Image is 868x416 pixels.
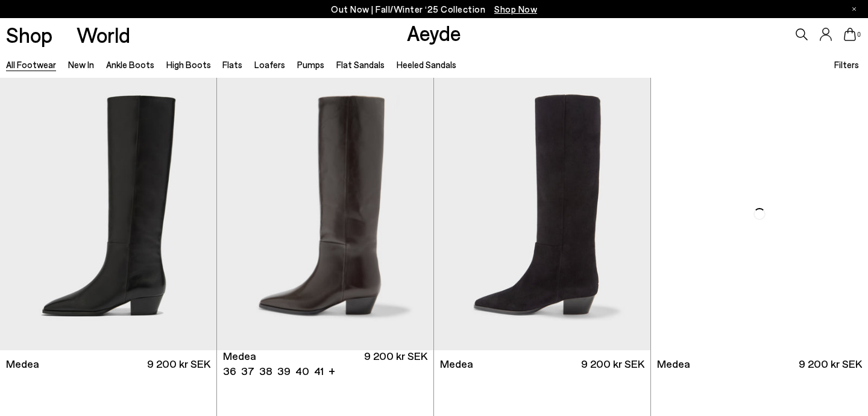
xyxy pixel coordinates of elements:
[223,364,320,379] ul: variant
[217,78,433,350] img: Medea Knee-High Boots
[254,59,285,70] a: Loafers
[77,24,130,45] a: World
[223,364,236,379] li: 36
[440,356,473,371] span: Medea
[581,356,644,371] span: 9 200 kr SEK
[651,78,868,350] img: Medea Suede Knee-High Boots
[651,350,868,377] a: Medea 9 200 kr SEK
[494,4,537,14] span: Navigate to /collections/new-in
[6,24,52,45] a: Shop
[277,364,291,379] li: 39
[314,364,324,379] li: 41
[217,78,433,350] div: 1 / 6
[799,356,862,371] span: 9 200 kr SEK
[336,59,385,70] a: Flat Sandals
[329,362,335,379] li: +
[434,350,650,377] a: Medea 9 200 kr SEK
[297,59,324,70] a: Pumps
[147,356,210,371] span: 9 200 kr SEK
[223,348,256,364] span: Medea
[834,59,859,70] span: Filters
[259,364,272,379] li: 38
[106,59,154,70] a: Ankle Boots
[407,20,461,45] a: Aeyde
[657,356,690,371] span: Medea
[364,348,427,379] span: 9 200 kr SEK
[6,59,56,70] a: All Footwear
[68,59,94,70] a: New In
[844,28,856,41] a: 0
[434,78,650,350] img: Medea Suede Knee-High Boots
[166,59,211,70] a: High Boots
[856,31,862,38] span: 0
[241,364,254,379] li: 37
[217,78,433,350] a: Next slide Previous slide
[397,59,456,70] a: Heeled Sandals
[295,364,309,379] li: 40
[222,59,242,70] a: Flats
[331,2,537,17] p: Out Now | Fall/Winter ‘25 Collection
[6,356,39,371] span: Medea
[217,350,433,377] a: Medea 36 37 38 39 40 41 + 9 200 kr SEK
